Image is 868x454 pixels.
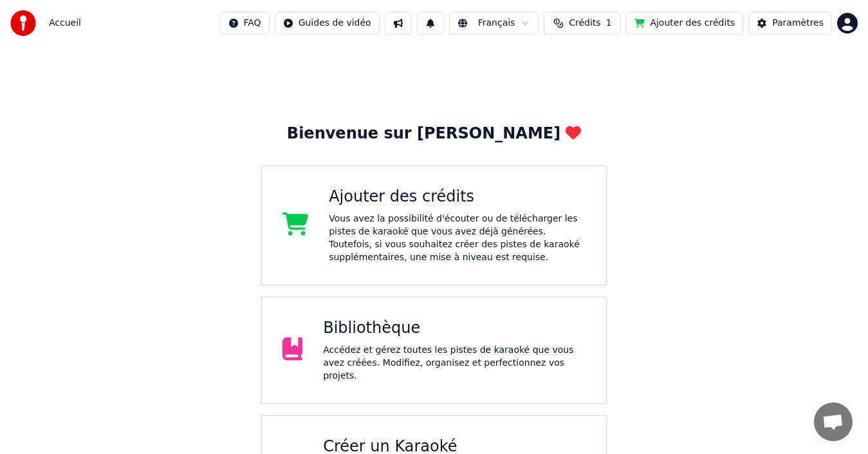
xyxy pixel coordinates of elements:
nav: breadcrumb [49,17,81,30]
div: Accédez et gérez toutes les pistes de karaoké que vous avez créées. Modifiez, organisez et perfec... [323,344,586,383]
button: Crédits1 [544,12,621,35]
div: Bibliothèque [323,318,586,339]
span: Accueil [49,17,81,30]
button: Guides de vidéo [275,12,380,35]
button: Ajouter des crédits [626,12,743,35]
span: Crédits [569,17,600,30]
button: FAQ [220,12,270,35]
button: Paramètres [748,12,832,35]
img: youka [10,10,36,36]
div: Vous avez la possibilité d'écouter ou de télécharger les pistes de karaoké que vous avez déjà gén... [329,213,586,264]
div: Ajouter des crédits [329,187,586,207]
span: 1 [606,17,612,30]
div: Ouvrir le chat [814,402,853,441]
div: Paramètres [772,17,824,30]
div: Bienvenue sur [PERSON_NAME] [287,124,581,144]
